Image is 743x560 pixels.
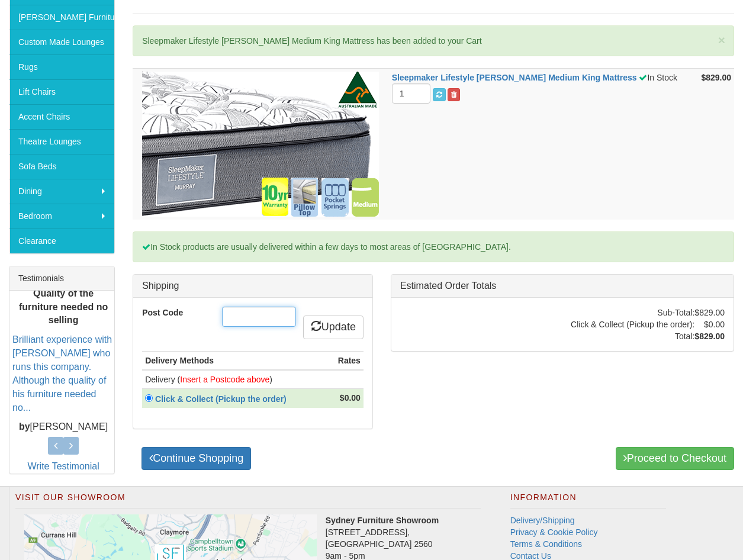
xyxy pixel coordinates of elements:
img: Sleepmaker Lifestyle Murray Medium King Mattress [142,72,379,217]
td: Sub-Total: [571,307,694,318]
a: Write Testimonial [27,461,99,471]
a: Clearance [9,228,114,253]
a: Sofa Beds [9,154,114,179]
a: Rugs [9,54,114,79]
a: Brilliant experience with [PERSON_NAME] who runs this company. Although the quality of his furnit... [12,334,112,412]
a: Continue Shopping [141,447,251,471]
h3: Estimated Order Totals [400,281,725,291]
strong: Click & Collect (Pickup the order) [155,394,287,404]
a: Dining [9,179,114,204]
a: Update [303,316,364,339]
a: Sleepmaker Lifestyle [PERSON_NAME] Medium King Mattress [392,73,637,82]
a: Accent Chairs [9,104,114,129]
td: $829.00 [694,307,725,318]
a: Privacy & Cookie Policy [510,527,598,537]
strong: Delivery Methods [145,356,214,365]
h2: Visit Our Showroom [15,493,481,508]
td: In Stock [389,69,696,220]
b: by [19,421,30,432]
td: $0.00 [694,318,725,330]
a: Proceed to Checkout [616,447,734,471]
div: Testimonials [9,266,114,291]
a: Bedroom [9,204,114,228]
button: × [718,34,725,46]
a: Click & Collect (Pickup the order) [153,394,293,404]
b: Quality of the furniture needed no selling [19,288,108,326]
strong: $829.00 [694,332,725,341]
a: Lift Chairs [9,79,114,104]
strong: $0.00 [340,393,361,403]
td: Total: [571,330,694,342]
font: Insert a Postcode above [180,375,269,384]
strong: Sydney Furniture Showroom [326,516,439,525]
p: [PERSON_NAME] [12,420,114,434]
td: Click & Collect (Pickup the order): [571,318,694,330]
div: Sleepmaker Lifestyle [PERSON_NAME] Medium King Mattress has been added to your Cart [133,25,734,56]
label: Post Code [133,307,213,318]
a: Theatre Lounges [9,129,114,154]
div: In Stock products are usually delivered within a few days to most areas of [GEOGRAPHIC_DATA]. [133,231,734,262]
a: [PERSON_NAME] Furniture [9,5,114,30]
a: Delivery/Shipping [510,516,575,525]
a: Custom Made Lounges [9,30,114,54]
td: Delivery ( ) [142,370,329,389]
h3: Shipping [142,281,364,291]
a: Terms & Conditions [510,539,582,549]
h2: Information [510,493,667,508]
strong: $829.00 [701,73,731,82]
strong: Rates [338,356,361,365]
